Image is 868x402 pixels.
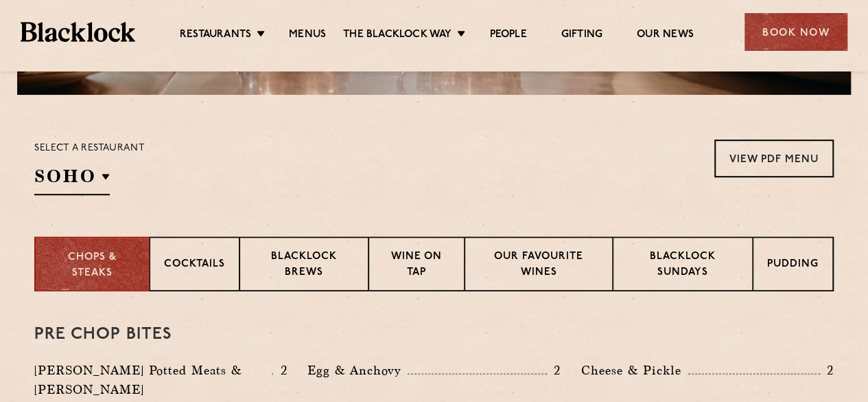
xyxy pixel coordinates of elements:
p: Cocktails [164,257,225,274]
h3: Pre Chop Bites [34,326,834,344]
p: Blacklock Sundays [627,249,738,282]
h2: SOHO [34,164,110,195]
img: BL_Textured_Logo-footer-cropped.svg [21,22,135,41]
a: Gifting [561,28,602,43]
p: Pudding [767,257,819,274]
p: Cheese & Pickle [581,361,688,380]
a: People [489,28,526,43]
p: 2 [547,361,561,379]
a: View PDF Menu [714,139,834,177]
a: Restaurants [180,28,251,43]
p: Chops & Steaks [49,250,135,281]
p: Wine on Tap [383,249,450,282]
p: Select a restaurant [34,139,145,157]
a: Menus [289,28,326,43]
p: Blacklock Brews [254,249,354,282]
div: Book Now [744,13,847,51]
p: Our favourite wines [479,249,598,282]
p: [PERSON_NAME] Potted Meats & [PERSON_NAME] [34,361,272,399]
p: 2 [820,361,834,379]
a: Our News [637,28,694,43]
p: 2 [273,361,287,379]
p: Egg & Anchovy [307,361,408,380]
a: The Blacklock Way [343,28,451,43]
